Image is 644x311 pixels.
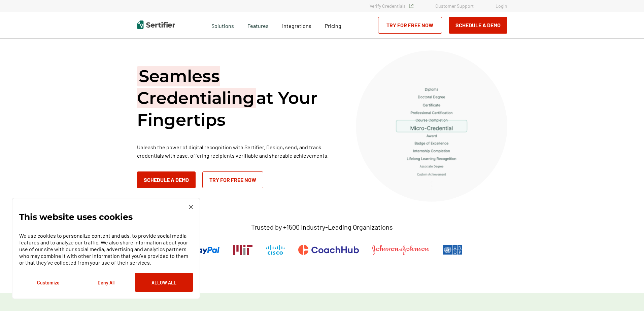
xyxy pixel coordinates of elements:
[181,245,219,255] img: PayPal
[378,17,442,34] a: Try for Free Now
[137,66,256,108] span: Seamless Credentialing
[496,3,507,9] a: Login
[282,23,311,29] span: Integrations
[370,3,413,9] a: Verify Credentials
[251,223,393,231] p: Trusted by +1500 Industry-Leading Organizations
[77,273,135,292] button: Deny All
[137,21,175,29] img: Sertifier | Digital Credentialing Platform
[19,232,193,266] p: We use cookies to personalize content and ads, to provide social media features and to analyze ou...
[247,21,269,29] span: Features
[443,245,463,255] img: UNDP
[189,205,193,209] img: Cookie Popup Close
[202,171,263,188] a: Try for Free Now
[135,273,193,292] button: Allow All
[449,17,507,34] button: Schedule a Demo
[19,273,77,292] button: Customize
[420,165,443,168] g: Associate Degree
[19,213,133,220] p: This website uses cookies
[137,143,339,160] p: Unleash the power of digital recognition with Sertifier. Design, send, and track credentials with...
[266,245,285,255] img: Cisco
[282,21,311,29] a: Integrations
[325,23,341,29] span: Pricing
[435,3,474,9] a: Customer Support
[137,65,339,131] h1: at Your Fingertips
[409,4,413,8] img: Verified
[298,245,359,255] img: CoachHub
[233,245,252,255] img: Massachusetts Institute of Technology
[325,21,341,29] a: Pricing
[137,171,196,188] button: Schedule a Demo
[211,21,234,29] span: Solutions
[372,245,429,255] img: Johnson & Johnson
